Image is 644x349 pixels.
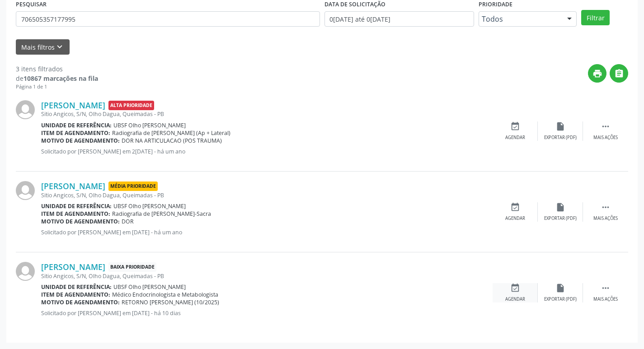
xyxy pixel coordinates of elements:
[16,64,98,74] div: 3 itens filtrados
[108,181,158,191] span: Média Prioridade
[41,272,493,280] div: Sitio Angicos, S/N, Olho Dagua, Queimadas - PB
[610,64,628,83] button: 
[16,11,320,27] input: Nome, CNS
[112,210,211,218] span: Radiografia de [PERSON_NAME]-Sacra
[601,283,611,293] i: 
[113,121,186,129] span: UBSF Olho [PERSON_NAME]
[122,298,219,306] span: RETORNO [PERSON_NAME] (10/2025)
[41,262,105,272] a: [PERSON_NAME]
[510,202,520,212] i: event_available
[41,228,493,236] p: Solicitado por [PERSON_NAME] em [DATE] - há um ano
[122,137,222,144] span: DOR NA ARTICULACAO (POS TRAUMA)
[581,10,610,25] button: Filtrar
[41,148,493,155] p: Solicitado por [PERSON_NAME] em 2[DATE] - há um ano
[41,309,493,317] p: Solicitado por [PERSON_NAME] em [DATE] - há 10 dias
[544,296,577,302] div: Exportar (PDF)
[113,202,186,210] span: UBSF Olho [PERSON_NAME]
[16,100,35,119] img: img
[601,121,611,131] i: 
[41,137,120,144] b: Motivo de agendamento:
[24,74,98,83] strong: 10867 marcações na fila
[16,74,98,83] div: de
[588,64,606,83] button: print
[510,283,520,293] i: event_available
[16,262,35,281] img: img
[41,298,120,306] b: Motivo de agendamento:
[592,69,602,79] i: print
[614,69,624,79] i: 
[555,283,565,293] i: insert_drive_file
[16,181,35,200] img: img
[482,14,559,23] span: Todos
[41,100,105,110] a: [PERSON_NAME]
[41,291,110,298] b: Item de agendamento:
[510,121,520,131] i: event_available
[505,296,525,302] div: Agendar
[41,283,112,291] b: Unidade de referência:
[108,101,154,110] span: Alta Prioridade
[108,262,156,272] span: Baixa Prioridade
[324,11,474,27] input: Selecione um intervalo
[544,215,577,222] div: Exportar (PDF)
[122,218,134,225] span: DOR
[55,42,65,52] i: keyboard_arrow_down
[113,283,186,291] span: UBSF Olho [PERSON_NAME]
[16,83,98,91] div: Página 1 de 1
[505,215,525,222] div: Agendar
[112,291,218,298] span: Médico Endocrinologista e Metabologista
[41,210,110,218] b: Item de agendamento:
[601,202,611,212] i: 
[593,135,618,141] div: Mais ações
[41,121,112,129] b: Unidade de referência:
[41,202,112,210] b: Unidade de referência:
[593,296,618,302] div: Mais ações
[112,129,230,137] span: Radiografia de [PERSON_NAME] (Ap + Lateral)
[505,135,525,141] div: Agendar
[555,202,565,212] i: insert_drive_file
[41,218,120,225] b: Motivo de agendamento:
[41,181,105,191] a: [PERSON_NAME]
[41,191,493,199] div: Sitio Angicos, S/N, Olho Dagua, Queimadas - PB
[555,121,565,131] i: insert_drive_file
[41,129,110,137] b: Item de agendamento:
[16,39,70,55] button: Mais filtroskeyboard_arrow_down
[593,215,618,222] div: Mais ações
[544,135,577,141] div: Exportar (PDF)
[41,110,493,118] div: Sitio Angicos, S/N, Olho Dagua, Queimadas - PB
